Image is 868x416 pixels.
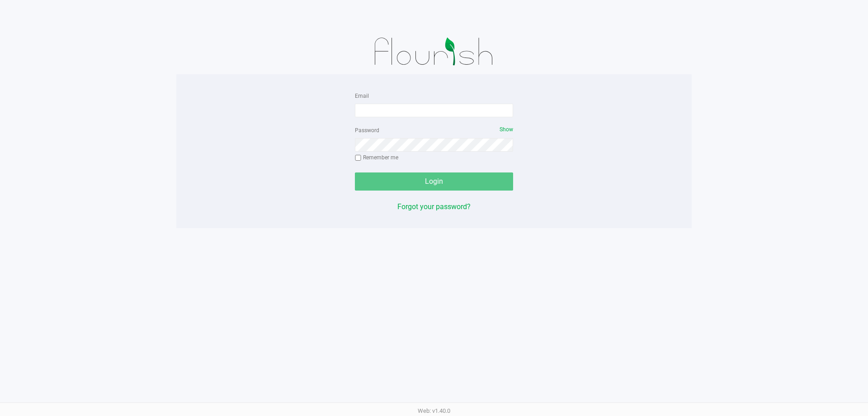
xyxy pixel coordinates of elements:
span: Show [500,126,513,133]
label: Remember me [355,153,398,162]
span: Web: v1.40.0 [418,407,450,414]
label: Email [355,92,369,100]
button: Forgot your password? [397,201,471,212]
input: Remember me [355,155,361,161]
label: Password [355,126,379,134]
